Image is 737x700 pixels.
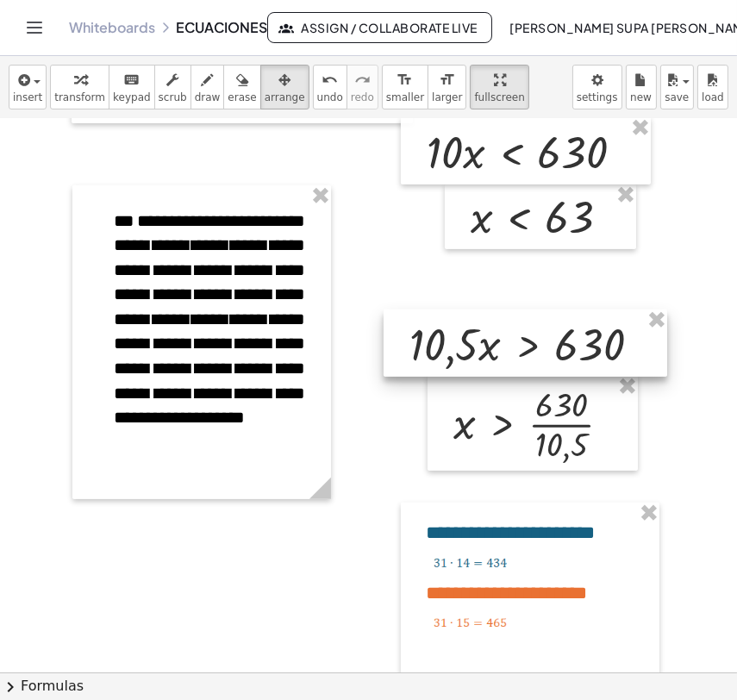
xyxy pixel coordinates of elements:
[13,91,42,103] span: insert
[195,91,221,103] span: draw
[267,12,492,43] button: Assign / Collaborate Live
[470,65,528,109] button: fullscreen
[54,91,105,103] span: transform
[354,70,371,91] i: redo
[21,14,48,41] button: Toggle navigation
[660,65,694,109] button: save
[123,70,140,91] i: keyboard
[109,65,155,109] button: keyboardkeypad
[50,65,109,109] button: transform
[69,19,155,36] a: Whiteboards
[113,91,151,103] span: keypad
[432,91,462,103] span: larger
[9,65,47,109] button: insert
[223,65,260,109] button: erase
[474,91,524,103] span: fullscreen
[322,70,338,91] i: undo
[260,65,309,109] button: arrange
[386,91,424,103] span: smaller
[317,91,343,103] span: undo
[282,20,478,35] span: Assign / Collaborate Live
[313,65,347,109] button: undoundo
[665,91,689,103] span: save
[154,65,191,109] button: scrub
[190,65,225,109] button: draw
[697,65,728,109] button: load
[630,91,652,103] span: new
[347,65,378,109] button: redoredo
[428,65,466,109] button: format_sizelarger
[265,91,305,103] span: arrange
[577,91,618,103] span: settings
[382,65,428,109] button: format_sizesmaller
[397,70,413,91] i: format_size
[159,91,187,103] span: scrub
[702,91,724,103] span: load
[228,91,256,103] span: erase
[351,91,374,103] span: redo
[572,65,622,109] button: settings
[439,70,455,91] i: format_size
[626,65,657,109] button: new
